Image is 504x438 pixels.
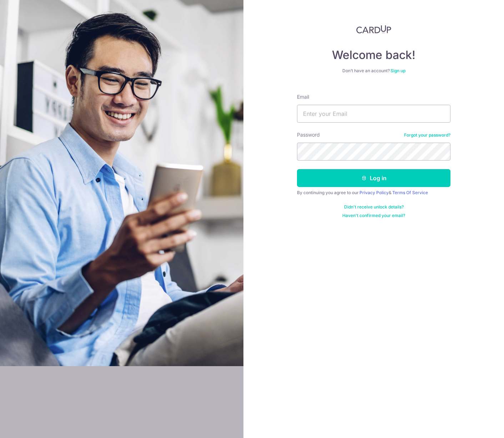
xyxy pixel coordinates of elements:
div: Don’t have an account? [297,68,450,74]
label: Email [297,93,309,100]
input: Enter your Email [297,105,450,123]
button: Log in [297,169,450,187]
img: CardUp Logo [356,25,391,34]
label: Password [297,131,320,138]
a: Sign up [390,68,405,73]
a: Terms Of Service [392,190,428,195]
a: Forgot your password? [404,132,450,138]
div: By continuing you agree to our & [297,190,450,196]
a: Privacy Policy [359,190,389,195]
h4: Welcome back! [297,48,450,62]
a: Haven't confirmed your email? [342,213,405,218]
a: Didn't receive unlock details? [344,204,404,210]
